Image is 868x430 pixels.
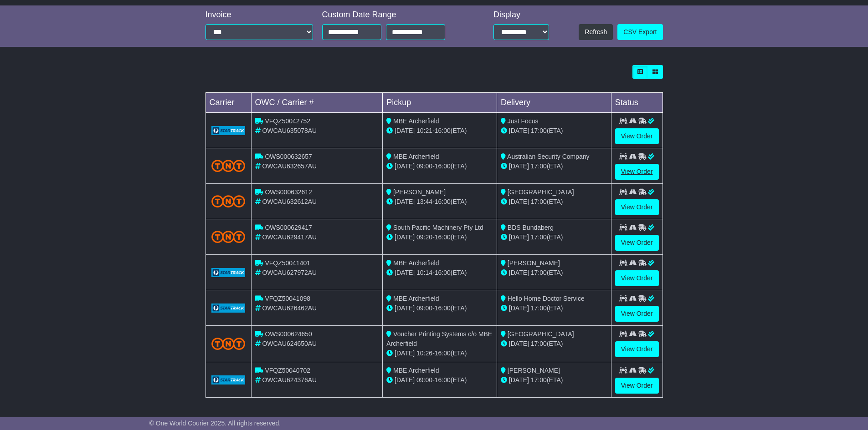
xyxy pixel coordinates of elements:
span: 10:14 [416,269,432,276]
img: GetCarrierServiceLogo [211,268,246,277]
span: [PERSON_NAME] [508,367,560,374]
span: 16:00 [435,198,451,205]
img: TNT_Domestic.png [211,160,246,172]
img: TNT_Domestic.png [211,231,246,243]
button: Refresh [579,24,613,40]
a: CSV Export [617,24,663,40]
a: View Order [615,270,659,286]
img: TNT_Domestic.png [211,195,246,207]
span: Hello Home Doctor Service [508,295,585,302]
img: GetCarrierServiceLogo [211,126,246,135]
img: TNT_Domestic.png [211,338,246,350]
td: Pickup [383,93,497,113]
span: OWS000629417 [265,224,312,231]
div: (ETA) [501,162,607,171]
span: VFQZ50040702 [265,367,310,374]
span: 16:00 [435,376,451,384]
div: (ETA) [501,233,607,242]
span: OWCAU629417AU [262,233,317,241]
span: MBE Archerfield [393,153,439,160]
span: [DATE] [509,376,529,384]
span: 13:44 [416,198,432,205]
span: VFQZ50042752 [265,117,310,125]
div: (ETA) [501,339,607,349]
div: - (ETA) [386,126,493,136]
a: View Order [615,341,659,357]
span: 16:00 [435,349,451,357]
span: [DATE] [509,269,529,276]
span: 17:00 [531,304,547,312]
span: [GEOGRAPHIC_DATA] [508,330,574,338]
div: Custom Date Range [322,10,468,20]
span: 16:00 [435,269,451,276]
span: 09:00 [416,304,432,312]
span: 09:00 [416,376,432,384]
span: OWS000624650 [265,330,312,338]
span: OWCAU627972AU [262,269,317,276]
span: 16:00 [435,127,451,134]
span: Australian Security Company [507,153,590,160]
span: Voucher Printing Systems c/o MBE Archerfield [386,330,492,347]
span: OWCAU624376AU [262,376,317,384]
a: View Order [615,199,659,215]
div: Display [493,10,549,20]
span: [DATE] [509,233,529,241]
span: OWCAU632657AU [262,162,317,170]
span: OWS000632612 [265,188,312,196]
span: [DATE] [509,304,529,312]
td: OWC / Carrier # [251,93,383,113]
span: © One World Courier 2025. All rights reserved. [149,420,281,427]
a: View Order [615,164,659,180]
span: 17:00 [531,233,547,241]
span: VFQZ50041098 [265,295,310,302]
div: - (ETA) [386,268,493,278]
span: [PERSON_NAME] [393,188,446,196]
span: [DATE] [395,233,415,241]
span: 17:00 [531,269,547,276]
div: (ETA) [501,375,607,385]
td: Delivery [497,93,611,113]
a: View Order [615,235,659,251]
span: [GEOGRAPHIC_DATA] [508,188,574,196]
a: View Order [615,128,659,144]
span: 17:00 [531,376,547,384]
div: (ETA) [501,268,607,278]
span: [DATE] [509,162,529,170]
span: South Pacific Machinery Pty Ltd [393,224,483,231]
div: (ETA) [501,126,607,136]
div: (ETA) [501,197,607,207]
span: 17:00 [531,127,547,134]
span: 16:00 [435,304,451,312]
div: - (ETA) [386,304,493,313]
a: View Order [615,378,659,394]
span: OWCAU624650AU [262,340,317,347]
div: (ETA) [501,304,607,313]
td: Carrier [205,93,251,113]
span: [DATE] [395,304,415,312]
span: [DATE] [509,198,529,205]
span: OWS000632657 [265,153,312,160]
span: OWCAU626462AU [262,304,317,312]
span: BDS Bundaberg [508,224,554,231]
span: [DATE] [395,349,415,357]
span: [PERSON_NAME] [508,259,560,267]
span: [DATE] [395,198,415,205]
span: 10:21 [416,127,432,134]
span: MBE Archerfield [393,367,439,374]
span: Just Focus [508,117,539,125]
span: VFQZ50041401 [265,259,310,267]
img: GetCarrierServiceLogo [211,375,246,384]
span: 16:00 [435,162,451,170]
span: [DATE] [509,340,529,347]
span: MBE Archerfield [393,117,439,125]
div: - (ETA) [386,197,493,207]
span: 16:00 [435,233,451,241]
span: 17:00 [531,340,547,347]
span: [DATE] [395,269,415,276]
div: - (ETA) [386,162,493,171]
div: - (ETA) [386,375,493,385]
span: [DATE] [509,127,529,134]
td: Status [611,93,663,113]
span: 09:00 [416,162,432,170]
span: OWCAU632612AU [262,198,317,205]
